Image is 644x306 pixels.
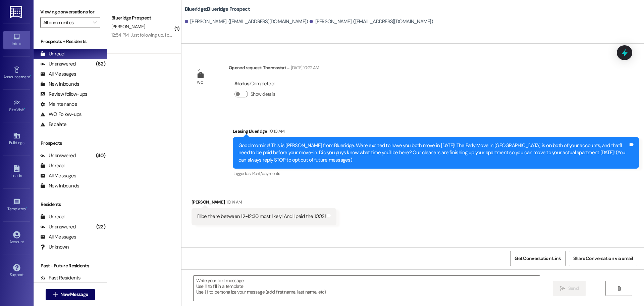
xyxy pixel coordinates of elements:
div: Escalate [40,121,66,128]
div: Leasing Blueridge [582,246,639,255]
a: Inbox [3,31,30,49]
div: All Messages [40,172,76,179]
div: Unknown [40,244,69,251]
div: Tagged as: [233,169,639,178]
div: (62) [94,59,107,69]
span: Get Conversation Link [515,255,561,262]
b: Blueridge: Blueridge Prospect [185,6,250,13]
div: (22) [95,222,107,232]
label: Viewing conversations for [40,7,100,17]
input: All communities [43,17,90,28]
div: Residents [34,201,107,208]
div: Leasing Blueridge [233,128,639,137]
div: [DATE] 10:22 AM [289,64,319,71]
button: Share Conversation via email [569,251,637,266]
div: Past Residents [40,274,81,281]
div: I'll be there between 12-12:30 most likely! And I paid the 100$! [197,213,326,220]
a: Leads [3,163,30,181]
div: Unread [40,162,64,169]
div: WO Follow-ups [40,111,82,118]
span: Send [568,285,579,292]
a: Templates • [3,196,30,214]
div: Prospects + Residents [34,38,107,45]
div: All Messages [40,71,76,78]
span: • [24,106,25,111]
a: Account [3,229,30,247]
i:  [53,292,58,297]
a: Support [3,262,30,280]
span: • [30,74,31,78]
div: Good morning! This is [PERSON_NAME] from Blueridge. We're excited to have you both move in [DATE]... [238,142,628,164]
div: 10:10 AM [267,128,285,135]
div: WO [197,79,203,86]
div: Blueridge Prospect [111,14,173,21]
div: Unread [40,213,64,220]
i:  [560,286,565,291]
div: Unanswered [40,152,76,159]
div: Prospects [34,140,107,147]
div: All Messages [40,233,76,241]
div: Past + Future Residents [34,262,107,269]
button: Send [553,281,586,296]
a: Buildings [3,130,30,148]
div: 12:54 PM: Just following up. I can't get good enough connection from my hotspot. I'm headed to th... [111,32,373,38]
label: Show details [251,91,275,98]
span: Rent/payments [252,171,280,176]
span: [PERSON_NAME] [111,24,145,30]
div: 10:14 AM [617,246,634,253]
a: Site Visit • [3,97,30,115]
div: Unread [40,50,64,57]
div: Unanswered [40,60,76,68]
b: Status [234,80,250,87]
div: New Inbounds [40,182,79,189]
img: ResiDesk Logo [10,6,23,18]
span: New Message [60,291,88,298]
i:  [93,20,97,25]
div: Unanswered [40,223,76,230]
div: 10:14 AM [225,199,242,206]
div: (40) [94,150,107,161]
span: Share Conversation via email [573,255,633,262]
div: Review follow-ups [40,91,87,98]
button: Get Conversation Link [510,251,565,266]
div: : Completed [234,79,278,89]
span: • [26,206,27,210]
div: New Inbounds [40,81,79,88]
div: Maintenance [40,101,77,108]
div: [PERSON_NAME]. ([EMAIL_ADDRESS][DOMAIN_NAME]) [185,18,308,25]
div: [PERSON_NAME]. ([EMAIL_ADDRESS][DOMAIN_NAME]) [310,18,433,25]
i:  [616,286,622,291]
div: Opened request: Thermostat ... [229,64,319,74]
button: New Message [46,289,95,300]
div: [PERSON_NAME] [192,199,336,208]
